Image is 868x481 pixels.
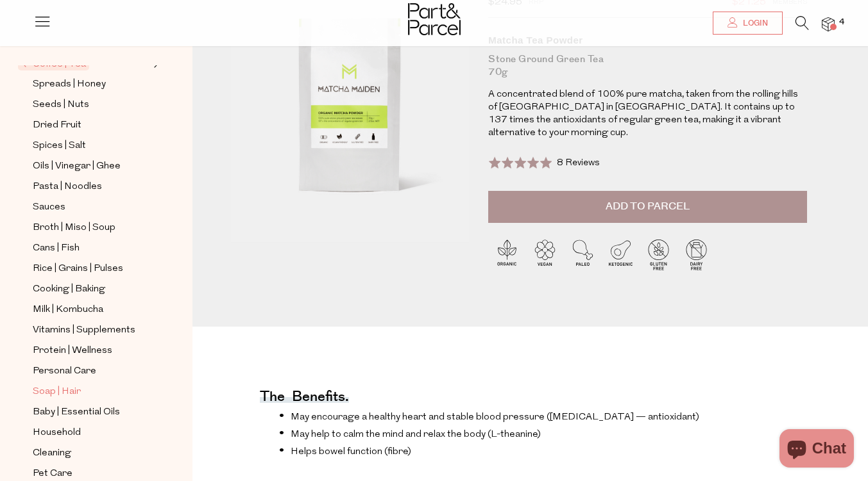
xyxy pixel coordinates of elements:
[33,159,121,174] span: Oils | Vinegar | Ghee
[526,236,564,273] img: P_P-ICONS-Live_Bec_V11_Vegan.svg
[488,236,526,273] img: P_P-ICONS-Live_Bec_V11_Organic.svg
[33,77,106,92] span: Spreads | Honey
[606,199,690,214] span: Add to Parcel
[33,281,149,297] a: Cooking | Baking
[33,445,149,461] a: Cleaning
[33,97,89,113] span: Seeds | Nuts
[33,282,105,297] span: Cooking | Baking
[677,236,715,273] img: P_P-ICONS-Live_Bec_V11_Dairy_Free.svg
[713,12,783,35] a: Login
[33,384,149,400] a: Soap | Hair
[33,261,149,277] a: Rice | Grains | Pulses
[33,138,149,154] a: Spices | Salt
[33,384,81,400] span: Soap | Hair
[279,427,708,440] li: May help to calm the mind and relax the body (L-theanine)
[488,53,807,79] div: Stone Ground Green Tea 70g
[33,240,149,256] a: Cans | Fish
[33,117,149,133] a: Dried Fruit
[488,191,807,223] button: Add to Parcel
[33,364,96,379] span: Personal Care
[564,236,602,273] img: P_P-ICONS-Live_Bec_V11_Paleo.svg
[33,118,81,133] span: Dried Fruit
[33,261,123,277] span: Rice | Grains | Pulses
[33,425,149,441] a: Household
[33,446,71,461] span: Cleaning
[33,76,149,92] a: Spreads | Honey
[33,200,65,215] span: Sauces
[822,17,835,31] a: 4
[33,343,112,359] span: Protein | Wellness
[33,179,102,195] span: Pasta | Noodles
[602,236,640,273] img: P_P-ICONS-Live_Bec_V11_Ketogenic.svg
[33,323,135,338] span: Vitamins | Supplements
[279,444,708,457] li: Helps bowel function (fibre)
[33,425,81,441] span: Household
[776,429,858,471] inbox-online-store-chat: Shopify online store chat
[33,363,149,379] a: Personal Care
[33,302,149,318] a: Milk | Kombucha
[488,88,807,140] p: A concentrated blend of 100% pure matcha, taken from the rolling hills of [GEOGRAPHIC_DATA] in [G...
[640,236,677,273] img: P_P-ICONS-Live_Bec_V11_Gluten_Free.svg
[33,241,80,256] span: Cans | Fish
[740,18,768,29] span: Login
[33,302,103,318] span: Milk | Kombucha
[557,158,600,168] span: 8 Reviews
[33,158,149,174] a: Oils | Vinegar | Ghee
[279,410,708,423] li: May encourage a healthy heart and stable blood pressure ([MEDICAL_DATA] — antioxidant)
[33,343,149,359] a: Protein | Wellness
[33,404,149,420] a: Baby | Essential Oils
[33,199,149,215] a: Sauces
[33,179,149,195] a: Pasta | Noodles
[33,220,149,236] a: Broth | Miso | Soup
[260,394,349,403] h4: The benefits.
[408,3,461,35] img: Part&Parcel
[33,97,149,113] a: Seeds | Nuts
[836,17,847,28] span: 4
[33,322,149,338] a: Vitamins | Supplements
[33,405,120,420] span: Baby | Essential Oils
[33,220,115,236] span: Broth | Miso | Soup
[33,138,86,154] span: Spices | Salt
